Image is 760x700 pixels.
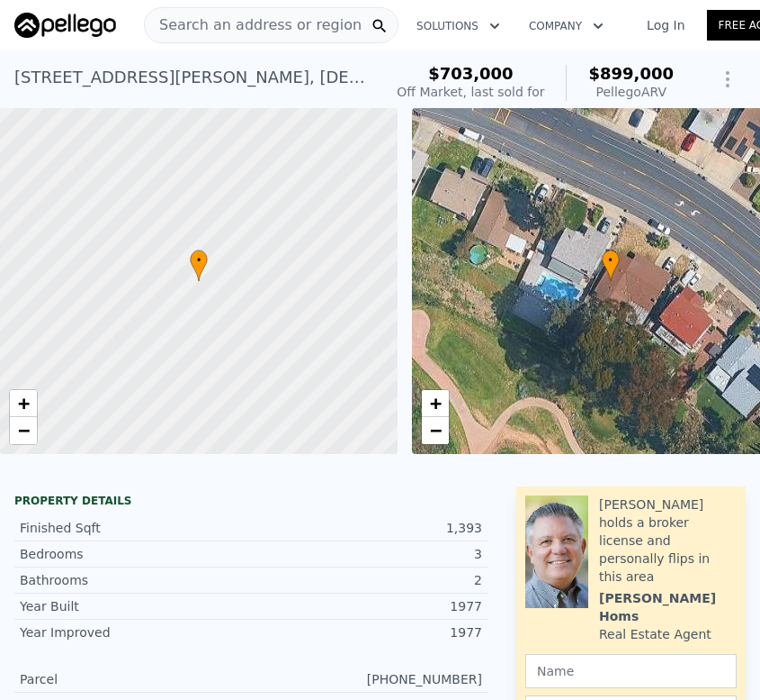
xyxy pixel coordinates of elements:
div: Year Built [20,597,251,615]
div: • [602,250,620,281]
span: + [18,392,30,414]
a: Log In [625,16,706,34]
div: • [190,250,208,281]
div: Pellego ARV [588,83,674,101]
span: + [429,392,441,414]
a: Zoom in [10,390,37,417]
a: Zoom out [422,417,449,444]
span: − [429,419,441,441]
div: Bedrooms [20,545,251,563]
button: Solutions [402,10,514,42]
div: 2 [251,571,482,589]
div: Off Market, last sold for [397,83,544,101]
div: Finished Sqft [20,519,251,537]
a: Zoom out [10,417,37,444]
span: − [18,419,30,441]
div: Bathrooms [20,571,251,589]
div: 3 [251,545,482,563]
span: $703,000 [428,64,514,83]
span: • [190,252,208,268]
div: [STREET_ADDRESS][PERSON_NAME] , [DEMOGRAPHIC_DATA] , CA 92071 [14,65,368,90]
div: 1977 [251,623,482,641]
span: • [602,252,620,268]
div: Property details [14,494,487,508]
div: [PHONE_NUMBER] [251,670,482,688]
div: Parcel [20,670,251,688]
span: $899,000 [588,64,674,83]
span: Search an address or region [145,14,362,36]
a: Zoom in [422,390,449,417]
input: Name [525,654,737,688]
div: 1,393 [251,519,482,537]
div: Year Improved [20,623,251,641]
div: [PERSON_NAME] Homs [599,589,737,625]
div: Real Estate Agent [599,625,711,643]
div: 1977 [251,597,482,615]
button: Show Options [710,61,746,97]
div: [PERSON_NAME] holds a broker license and personally flips in this area [599,495,737,586]
button: Company [514,10,618,42]
img: Pellego [14,13,116,38]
